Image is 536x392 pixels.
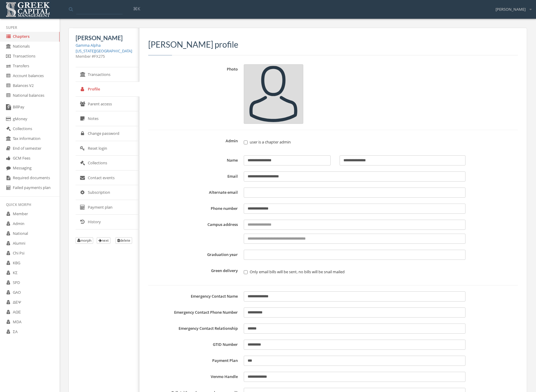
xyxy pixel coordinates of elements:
[148,155,241,165] label: Name
[76,54,132,59] div: Member #
[148,204,241,214] label: Phone number
[133,6,140,12] span: ⌘K
[76,67,139,82] a: Transactions
[115,237,132,244] button: delete
[76,185,139,200] a: Subscription
[76,237,93,244] button: morph
[97,237,110,244] button: next
[492,2,532,12] div: [PERSON_NAME]
[244,269,465,275] label: Only email bills will be sent, no bills will be snail mailed
[94,54,105,59] span: FX275
[76,82,139,97] a: Profile
[76,171,139,185] a: Contact events
[76,156,139,171] a: Collections
[76,111,139,126] a: Notes
[148,372,241,382] label: Venmo Handle
[76,97,139,112] a: Parent access
[76,48,132,54] a: [US_STATE][GEOGRAPHIC_DATA]
[148,64,241,124] label: Photo
[76,126,139,141] a: Change password
[148,188,241,198] label: Alternate email
[148,171,241,182] label: Email
[148,356,241,366] label: Payment Plan
[148,340,241,350] label: GTID Number
[496,7,526,12] span: [PERSON_NAME]
[148,136,241,149] label: Admin
[76,200,139,215] a: Payment plan
[244,139,465,145] label: user is a chapter admin
[148,324,241,334] label: Emergency Contact Relationship
[244,140,248,144] input: user is a chapter admin
[148,291,241,302] label: Emergency Contact Name
[76,215,139,229] a: History
[148,220,241,244] label: Campus address
[148,307,241,318] label: Emergency Contact Phone Number
[244,270,248,274] input: Only email bills will be sent, no bills will be snail mailed
[148,40,518,49] h3: [PERSON_NAME] profile
[148,266,241,279] label: Green delivery
[76,34,123,41] span: [PERSON_NAME]
[76,141,139,156] a: Reset login
[76,43,101,48] a: Gamma Alpha
[148,250,241,260] label: Graduation year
